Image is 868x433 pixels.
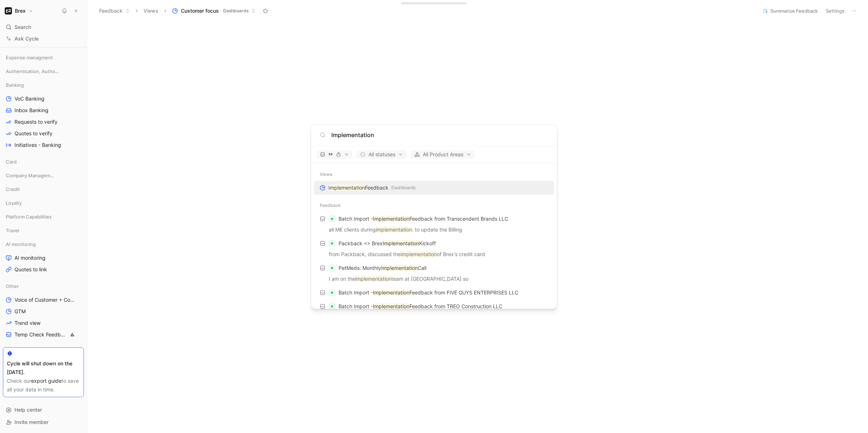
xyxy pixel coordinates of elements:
[383,240,419,246] mark: Implementation
[414,150,471,159] span: All Product Areas
[311,199,557,212] div: Feedback
[339,215,508,223] p: Batch Import - Feedback from Transcendent Brands LLC
[314,300,554,313] a: Batch Import -ImplementationFeedback from TREO Construction LLC
[360,150,403,159] span: All statuses
[381,265,418,271] mark: Implementation
[339,288,518,297] p: Batch Import - Feedback from FIVE GUYS ENTERPRISES LLC
[391,184,416,191] span: Dashboards
[365,184,388,191] span: Feedback
[376,226,412,233] mark: implementation
[339,239,436,248] p: Packback <> Brex Kickoff
[314,212,554,237] a: Batch Import -ImplementationFeedback from Transcendent Brands LLCall ME clients duringimplementat...
[331,131,548,139] input: Type a command or search anything
[314,181,554,195] a: ImplementationFeedbackDashboards
[316,275,552,285] p: I am on the team at [GEOGRAPHIC_DATA] so
[339,302,502,311] p: Batch Import - Feedback from TREO Construction LLC
[316,225,552,236] p: all ME clients during : to update the Billing
[316,250,552,261] p: from Packback, discussed the of Brex's credit card
[411,150,475,159] button: All Product Areas
[314,237,554,261] a: Packback <> BrexImplementationKickofffrom Packback, discussed theimplementationof Brex's credit card
[339,264,426,272] p: PetMeds: Monthly Call
[311,168,557,181] div: Views
[314,261,554,286] a: PetMeds: MonthlyImplementationCallI am on theimplementationteam at [GEOGRAPHIC_DATA] so
[373,303,409,309] mark: Implementation
[355,276,391,282] mark: implementation
[373,289,409,296] mark: Implementation
[373,216,409,222] mark: Implementation
[357,150,407,159] button: All statuses
[314,286,554,300] a: Batch Import -ImplementationFeedback from FIVE GUYS ENTERPRISES LLC
[401,251,437,257] mark: implementation
[328,184,365,191] mark: Implementation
